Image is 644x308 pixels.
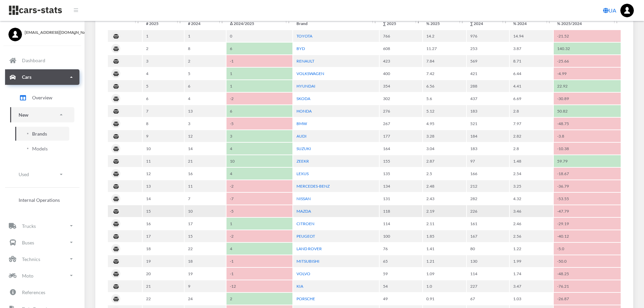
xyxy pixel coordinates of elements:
a: MITSUBISHI [296,259,319,264]
td: 9 [143,130,184,142]
span: Models [32,145,48,152]
p: Dashboard [22,56,45,65]
td: 437 [467,93,509,104]
th: ∑&nbsp;2024: activate to sort column ascending [467,18,509,29]
td: 7 [185,193,226,205]
td: 19 [185,268,226,280]
td: -5.0 [554,243,621,255]
p: Cars [22,73,31,81]
td: -1 [226,55,292,67]
td: 3.04 [423,143,466,155]
td: 76 [380,243,422,255]
td: 276 [380,105,422,117]
td: 59.79 [554,155,621,167]
td: 3.46 [510,205,553,217]
td: 6 [226,43,292,54]
td: 1 [143,30,184,42]
td: 114 [467,268,509,280]
td: 8 [143,118,184,129]
td: 49 [380,293,422,305]
td: -5 [226,205,292,217]
a: Used [10,167,74,182]
td: -30.89 [554,93,621,104]
a: LEXUS [296,171,309,176]
th: Δ&nbsp;2024/2025: activate to sort column ascending [226,18,292,29]
td: -18.67 [554,168,621,180]
td: 1.48 [510,155,553,167]
td: 3.25 [510,180,553,192]
td: 4 [143,68,184,79]
td: 13 [185,105,226,117]
td: 6.69 [510,93,553,104]
td: 12 [143,168,184,180]
td: 267 [380,118,422,129]
td: 16 [185,168,226,180]
a: Internal Operations [10,193,74,207]
td: 3.28 [423,130,466,142]
td: 14.2 [423,30,466,42]
a: KIA [296,284,303,289]
th: : activate to sort column ascending [108,18,142,29]
td: -10.38 [554,143,621,155]
a: LAND ROVER [296,246,322,251]
td: -50.0 [554,255,621,267]
td: 4 [185,93,226,104]
td: -2 [226,93,292,104]
td: -5 [226,118,292,129]
td: 12 [185,130,226,142]
td: 2.82 [510,130,553,142]
td: 1.03 [510,293,553,305]
td: 67 [467,293,509,305]
a: References [5,284,79,300]
td: 1.41 [423,243,466,255]
td: 130 [467,255,509,267]
a: Overview [10,89,74,106]
td: 0.91 [423,293,466,305]
th: #&nbsp;2024: activate to sort column ascending [185,18,226,29]
td: -12 [226,280,292,292]
td: 6.44 [510,68,553,79]
td: 766 [380,30,422,42]
td: 114 [380,218,422,230]
td: 11 [143,155,184,167]
td: 8 [185,43,226,54]
p: Technics [22,255,40,263]
td: 167 [467,230,509,242]
td: -2 [226,230,292,242]
td: 5 [143,80,184,92]
a: SKODA [296,96,310,101]
td: -7 [226,193,292,205]
td: 2 [185,55,226,67]
td: -40.12 [554,230,621,242]
td: 9 [185,280,226,292]
a: HONDA [296,109,312,114]
td: 10 [143,143,184,155]
a: [EMAIL_ADDRESS][DOMAIN_NAME] [8,28,76,35]
td: 22.92 [554,80,621,92]
td: 22 [185,243,226,255]
td: 20 [143,268,184,280]
td: 253 [467,43,509,54]
td: -76.21 [554,280,621,292]
td: 226 [467,205,509,217]
td: 2.46 [510,218,553,230]
td: 212 [467,180,509,192]
td: 1.85 [423,230,466,242]
td: -25.66 [554,55,621,67]
td: 3.47 [510,280,553,292]
th: #&nbsp;2025: activate to sort column ascending [143,18,184,29]
td: 5 [185,68,226,79]
a: HYUNDAI [296,84,315,89]
a: TOYOTA [296,33,312,39]
td: 183 [467,105,509,117]
td: 7.84 [423,55,466,67]
td: 2 [226,293,292,305]
td: 18 [143,243,184,255]
a: Moto [5,268,79,283]
td: 11.27 [423,43,466,54]
span: Overview [32,94,52,101]
td: 50.82 [554,105,621,117]
td: 131 [380,193,422,205]
td: 3.87 [510,43,553,54]
th: %&nbsp;2025: activate to sort column ascending [423,18,466,29]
